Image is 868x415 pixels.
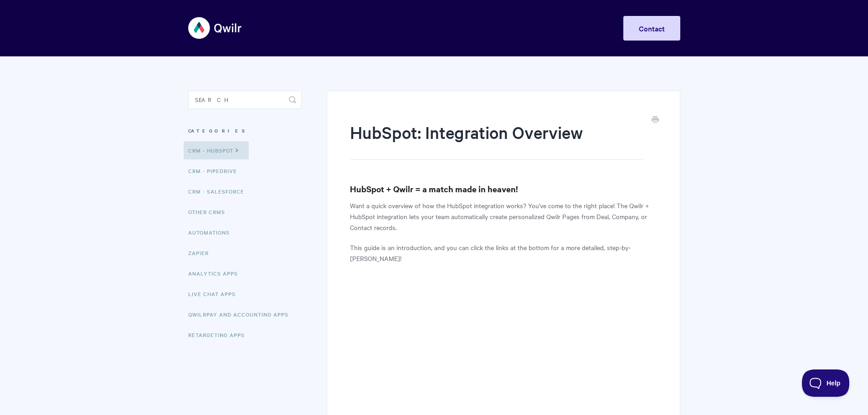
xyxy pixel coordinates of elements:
[188,264,245,282] a: Analytics Apps
[802,369,850,397] iframe: Toggle Customer Support
[188,223,236,241] a: Automations
[188,326,252,344] a: Retargeting Apps
[188,305,295,323] a: QwilrPay and Accounting Apps
[350,183,657,195] h3: HubSpot + Qwilr = a match made in heaven!
[652,115,659,125] a: Print this Article
[188,11,242,45] img: Qwilr Help Center
[188,244,216,262] a: Zapier
[188,203,232,221] a: Other CRMs
[188,182,251,200] a: CRM - Salesforce
[188,285,242,303] a: Live Chat Apps
[188,162,244,180] a: CRM - Pipedrive
[350,121,643,160] h1: HubSpot: Integration Overview
[623,16,680,41] a: Contact
[350,200,657,233] p: Want a quick overview of how the HubSpot integration works? You've come to the right place! The Q...
[350,242,657,264] p: This guide is an introduction, and you can click the links at the bottom for a more detailed, ste...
